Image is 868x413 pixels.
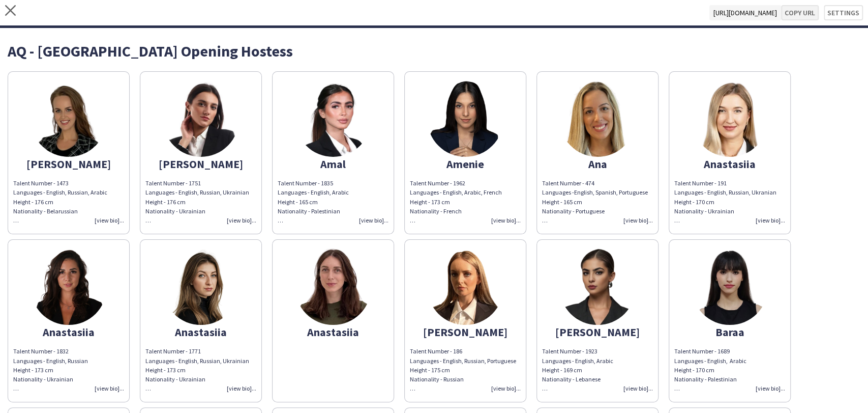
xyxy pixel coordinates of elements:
div: AQ - [GEOGRAPHIC_DATA] Opening Hostess [8,43,860,59]
div: [PERSON_NAME] [13,159,124,169]
span: Languages - English, Russian, Ukrainian [145,357,249,365]
div: Anastasiia [674,159,785,169]
img: thumb-1468ac5c-e210-4856-95b9-35a255e7fab4.png [163,249,239,325]
span: Talent Number - 474 Languages - [542,179,594,196]
span: Height - 176 cm [145,198,186,206]
span: [URL][DOMAIN_NAME] [709,5,781,20]
span: Talent Number - 1962 [410,179,465,187]
span: Languages - English, Russian [13,357,88,365]
span: Height - 170 cm [674,366,714,374]
div: [PERSON_NAME] [410,327,521,337]
span: Nationality - Ukrainian [145,207,205,215]
button: Copy url [781,5,819,20]
img: thumb-1f1fd676-cdad-4d9e-8b7e-7435c7030853.png [559,249,636,325]
span: Nationality - Palestinian [674,375,737,383]
span: Languages - English, Arabic [674,357,746,365]
div: Anastasiia [13,327,124,337]
span: Languages - English, Russian, Arabic [13,188,107,196]
span: Height - 165 cm [542,198,582,206]
div: Nationality - Portuguese [542,207,653,225]
span: Height - 173 cm [13,366,53,374]
div: Nationality - Ukrainian [674,207,785,216]
span: Talent Number - 1832 [13,347,69,355]
span: Height - 169 cm [542,366,582,374]
div: Anastasiia [145,327,256,337]
span: Languages - English, Russian, Ukrainian [145,188,249,196]
span: Nationality - Belarussian [13,207,78,215]
span: Height - 173 cm [145,366,186,374]
div: [PERSON_NAME] [145,159,256,169]
img: thumb-81ff8e59-e6e2-4059-b349-0c4ea833cf59.png [295,80,371,157]
span: Talent Number - 186 Languages - English, Russian, Portuguese Height - 175 cm Nationality - Russian [410,347,516,392]
span: Languages - English, Arabic [542,357,613,365]
img: thumb-52a3d824-ddfa-4a38-a76e-c5eaf954a1e1.png [692,80,768,157]
img: thumb-0056c755-593a-4839-9add-665399784f4a.png [692,249,768,325]
span: Nationality - Ukrainian [13,375,73,383]
span: Talent Number - 1689 [674,347,730,355]
span: Height - 173 cm [410,198,450,206]
span: Nationality - French [410,207,462,215]
div: Talent Number - 1923 [542,347,653,356]
span: Talent Number - 1751 [145,179,201,187]
img: thumb-a6f0cfc2-552d-4c70-bafe-c29bcfa00994.png [31,249,107,325]
div: [PERSON_NAME] [542,327,653,337]
span: Height - 176 cm [13,198,53,206]
img: thumb-86d02116-739d-40d9-b7a1-c292788edfc4.png [295,249,371,325]
span: Talent Number - 1473 [13,179,69,187]
span: Languages - English, Arabic Height - 165 cm Nationality - Palestinian [278,188,349,224]
span: Talent Number - 191 Languages - English, Russian, Ukranian Height - 170 cm [674,179,776,205]
img: thumb-c495bd05-efe2-4577-82d0-4477ed5da2d9.png [559,80,636,157]
img: thumb-c678a2b9-936a-4c2b-945c-f67c475878ed.png [427,80,503,157]
div: Baraa [674,327,785,337]
div: Amal [278,159,388,169]
img: thumb-3beebe16-a157-4704-912a-9065b7286127.png [31,80,107,157]
div: Ana [542,159,653,169]
span: Talent Number - 1835 [278,179,333,187]
button: Settings [824,5,863,20]
span: Nationality - Lebanese [542,375,601,383]
span: Talent Number - 1771 [145,347,201,355]
img: thumb-67286dc401661.png [163,80,239,157]
img: thumb-1691b35b-e0e7-4a5b-8bbd-40a7abb78ad2.png [427,249,503,325]
span: Languages - English, Arabic, French [410,188,502,196]
div: Anastasiia [278,327,388,337]
span: Nationality - Ukrainian [145,375,205,383]
span: English, Spanish, Portuguese [574,188,648,196]
div: Amenie [410,159,521,169]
